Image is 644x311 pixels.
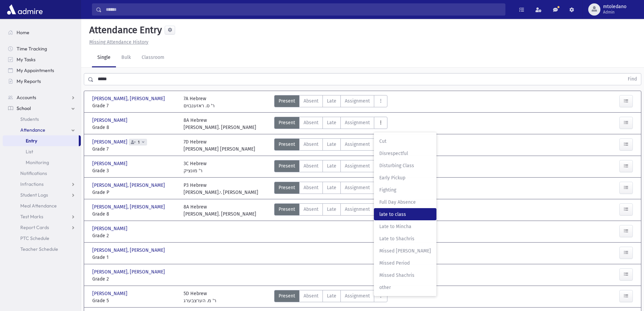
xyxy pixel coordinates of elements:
[3,179,81,190] a: Infractions
[92,247,166,254] span: [PERSON_NAME], [PERSON_NAME]
[92,210,177,218] span: Grade 8
[379,138,431,145] span: Cut
[379,223,431,230] span: Late to Mincha
[137,140,141,145] span: 1
[3,54,81,65] a: My Tasks
[136,48,170,67] a: Classroom
[304,206,318,213] span: Absent
[274,95,387,109] div: AttTypes
[304,119,318,126] span: Absent
[379,272,431,279] span: Missed Shachris
[279,141,295,148] span: Present
[327,119,336,126] span: Late
[379,199,431,206] span: Full Day Absence
[379,235,431,242] span: Late to Shachris
[92,203,166,210] span: [PERSON_NAME], [PERSON_NAME]
[20,170,47,176] span: Notifications
[3,103,81,114] a: School
[92,167,177,174] span: Grade 3
[274,117,387,131] div: AttTypes
[20,235,49,241] span: PTC Schedule
[20,192,48,198] span: Student Logs
[3,125,81,135] a: Attendance
[3,211,81,222] a: Test Marks
[17,105,31,111] span: School
[87,39,148,45] a: Missing Attendance History
[3,200,81,211] a: Meal Attendance
[26,138,37,144] span: Entry
[345,141,370,148] span: Assignment
[274,138,387,153] div: AttTypes
[92,48,116,67] a: Single
[20,203,57,209] span: Meal Attendance
[3,65,81,76] a: My Appointments
[345,184,370,191] span: Assignment
[304,184,318,191] span: Absent
[92,189,177,196] span: Grade P
[279,184,295,191] span: Present
[3,27,81,38] a: Home
[20,116,39,122] span: Students
[92,102,177,109] span: Grade 7
[102,3,505,16] input: Search
[92,160,129,167] span: [PERSON_NAME]
[20,224,49,230] span: Report Cards
[92,275,177,283] span: Grade 2
[624,73,641,85] button: Find
[184,95,215,109] div: 7A Hebrew ר' ס. ראזענבוים
[379,260,431,267] span: Missed Period
[92,290,129,297] span: [PERSON_NAME]
[379,284,431,291] span: other
[184,160,207,174] div: 3C Hebrew ר' מונציק
[92,225,129,232] span: [PERSON_NAME]
[92,232,177,239] span: Grade 2
[304,97,318,105] span: Absent
[379,150,431,157] span: Disrespectful
[3,114,81,125] a: Students
[17,78,41,84] span: My Reports
[274,182,387,196] div: AttTypes
[92,297,177,304] span: Grade 5
[3,244,81,254] a: Teacher Schedule
[603,4,626,9] span: mtoledano
[5,3,44,16] img: AdmirePro
[274,290,387,304] div: AttTypes
[345,97,370,105] span: Assignment
[184,203,256,218] div: 8A Hebrew [PERSON_NAME]. [PERSON_NAME]
[304,292,318,299] span: Absent
[304,162,318,170] span: Absent
[603,9,626,15] span: Admin
[379,186,431,194] span: Fighting
[279,292,295,299] span: Present
[3,233,81,244] a: PTC Schedule
[327,206,336,213] span: Late
[345,206,370,213] span: Assignment
[184,290,216,304] div: 5D Hebrew ר' מ. הערצבערג
[184,182,258,196] div: P3 Hebrew [PERSON_NAME].י. [PERSON_NAME]
[26,149,33,155] span: List
[379,211,431,218] span: late to class
[184,117,256,131] div: 8A Hebrew [PERSON_NAME]. [PERSON_NAME]
[17,67,54,73] span: My Appointments
[92,146,177,153] span: Grade 7
[92,124,177,131] span: Grade 8
[379,162,431,169] span: Disturbing Class
[20,127,45,133] span: Attendance
[17,94,36,101] span: Accounts
[279,162,295,170] span: Present
[327,97,336,105] span: Late
[345,162,370,170] span: Assignment
[92,117,129,124] span: [PERSON_NAME]
[3,157,81,168] a: Monitoring
[26,159,49,165] span: Monitoring
[92,268,166,275] span: [PERSON_NAME], [PERSON_NAME]
[327,162,336,170] span: Late
[327,292,336,299] span: Late
[279,206,295,213] span: Present
[184,138,255,153] div: 7D Hebrew [PERSON_NAME] [PERSON_NAME]
[3,76,81,87] a: My Reports
[20,214,43,220] span: Test Marks
[92,95,166,102] span: [PERSON_NAME], [PERSON_NAME]
[274,203,387,218] div: AttTypes
[279,97,295,105] span: Present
